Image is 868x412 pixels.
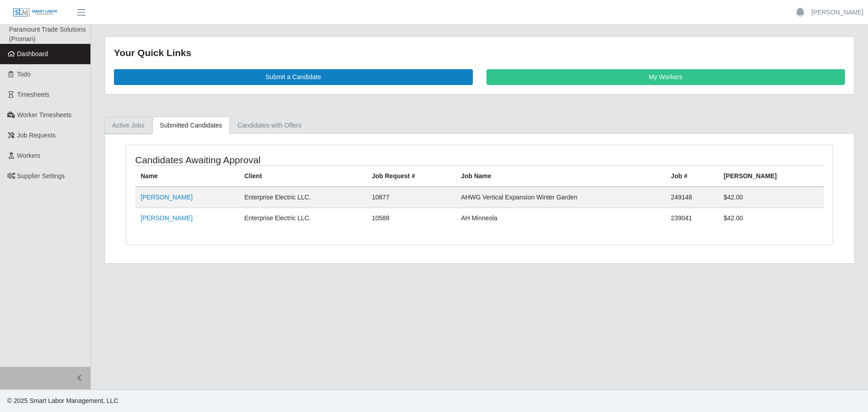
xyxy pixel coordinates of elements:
[135,166,239,187] th: Name
[7,397,118,404] span: © 2025 Smart Labor Management, LLC
[718,187,824,208] td: $42.00
[141,194,193,201] a: [PERSON_NAME]
[665,187,718,208] td: 249148
[456,187,665,208] td: AHWG Vertical Expansion Winter Garden
[135,154,414,166] h4: Candidates Awaiting Approval
[366,208,455,228] td: 10588
[17,50,48,57] span: Dashboard
[17,91,50,98] span: Timesheets
[811,8,863,17] a: [PERSON_NAME]
[718,208,824,228] td: $42.00
[9,26,86,43] span: Paramount Trade Solutions (Proman)
[141,214,193,222] a: [PERSON_NAME]
[13,8,58,18] img: SLM Logo
[152,117,230,134] a: Submitted Candidates
[17,172,65,180] span: Supplier Settings
[718,166,824,187] th: [PERSON_NAME]
[366,187,455,208] td: 10877
[456,208,665,228] td: AH Minneola
[239,166,366,187] th: Client
[239,187,366,208] td: Enterprise Electric LLC.
[456,166,665,187] th: Job Name
[665,208,718,228] td: 239041
[17,71,31,78] span: Todo
[366,166,455,187] th: Job Request #
[239,208,366,228] td: Enterprise Electric LLC.
[104,117,152,134] a: Active Jobs
[17,111,71,118] span: Worker Timesheets
[17,152,41,159] span: Workers
[17,132,56,139] span: Job Requests
[230,117,309,134] a: Candidates with Offers
[486,69,845,85] a: My Workers
[114,46,845,60] div: Your Quick Links
[665,166,718,187] th: Job #
[114,69,473,85] a: Submit a Candidate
